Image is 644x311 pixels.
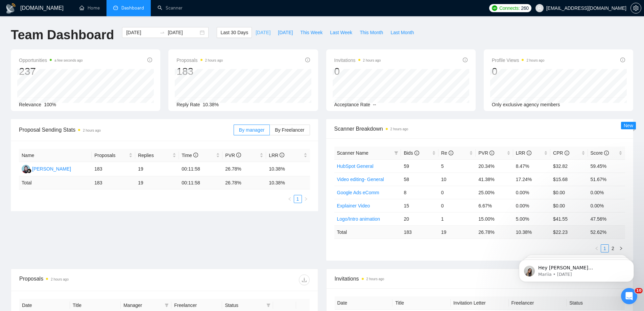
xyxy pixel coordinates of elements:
span: -- [373,102,376,107]
td: 0.00% [588,186,625,199]
td: 52.62 % [588,225,625,239]
td: 10.38 % [513,225,550,239]
img: upwork-logo.png [492,5,497,11]
span: By Freelancer [275,127,304,133]
button: Last Month [387,27,418,38]
a: HubSpot General [337,163,374,169]
button: [DATE] [252,27,274,38]
td: 10 [438,173,476,186]
span: Profile Views [492,56,545,64]
time: 2 hours ago [526,59,544,62]
span: Acceptance Rate [334,102,371,107]
button: This Month [356,27,387,38]
span: left [288,197,292,201]
span: right [304,197,308,201]
span: Score [591,150,609,156]
span: info-circle [280,153,284,157]
th: Freelancer [509,296,567,310]
span: user [537,6,542,10]
td: 25.00% [476,186,513,199]
th: Proposals [92,149,135,162]
a: Google Ads eComm [337,190,379,195]
button: Last 30 Days [217,27,252,38]
td: $15.68 [550,173,588,186]
td: 26.78 % [222,176,266,190]
td: 15.00% [476,212,513,225]
time: 2 hours ago [83,129,101,132]
span: Status [225,302,263,309]
span: Proposal Sending Stats [19,126,234,134]
li: 1 [601,244,609,252]
td: 10.38% [266,162,310,176]
td: 183 [401,225,438,239]
td: 47.56% [588,212,625,225]
td: 59 [401,159,438,173]
span: Last Month [390,29,414,36]
td: 19 [438,225,476,239]
td: 00:11:58 [179,176,222,190]
a: setting [630,5,641,11]
h1: Team Dashboard [11,27,114,43]
span: Opportunities [19,56,83,64]
p: Message from Mariia, sent 2w ago [29,26,117,32]
span: info-circle [449,151,453,155]
span: info-circle [147,58,152,62]
td: 5.00% [513,212,550,225]
button: right [302,195,310,203]
span: LRR [516,150,531,156]
th: Title [392,296,451,310]
td: 19 [135,176,179,190]
td: 26.78% [222,162,266,176]
td: 20.34% [476,159,513,173]
span: Manager [123,302,162,309]
span: filter [394,151,398,155]
span: This Month [360,29,383,36]
th: Status [567,296,625,310]
span: info-circle [236,153,241,157]
span: info-circle [193,153,198,157]
span: setting [631,5,641,11]
span: Replies [138,152,171,159]
time: 2 hours ago [390,127,408,131]
td: 17.24% [513,173,550,186]
span: filter [393,148,400,158]
div: [PERSON_NAME] [32,165,71,173]
th: Replies [135,149,179,162]
span: Last Week [330,29,352,36]
button: Last Week [326,27,356,38]
td: 0 [438,186,476,199]
li: 1 [294,195,302,203]
span: This Week [300,29,323,36]
span: Re [441,150,453,156]
span: CPR [553,150,569,156]
a: searchScanner [158,5,183,11]
span: Proposals [176,56,223,64]
th: Name [19,149,92,162]
span: [DATE] [256,29,270,36]
span: New [624,123,633,128]
button: setting [630,3,641,14]
span: dashboard [113,5,118,10]
button: right [617,244,625,252]
th: Invitation Letter [451,296,509,310]
span: Connects: [499,4,520,12]
span: info-circle [463,58,468,62]
td: 59.45% [588,159,625,173]
span: Scanner Breakdown [334,125,625,133]
td: 10.38 % [266,176,310,190]
a: Video editing- General [337,177,384,182]
a: NS[PERSON_NAME] [22,166,71,171]
a: 1 [601,245,609,252]
td: 183 [92,176,135,190]
a: 1 [294,195,302,203]
div: 0 [334,65,381,78]
td: $41.55 [550,212,588,225]
td: 0 [438,199,476,212]
td: 5 [438,159,476,173]
span: swap-right [160,30,165,35]
a: homeHome [79,5,100,11]
td: 0.00% [513,186,550,199]
time: 2 hours ago [205,59,223,62]
td: Total [334,225,401,239]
